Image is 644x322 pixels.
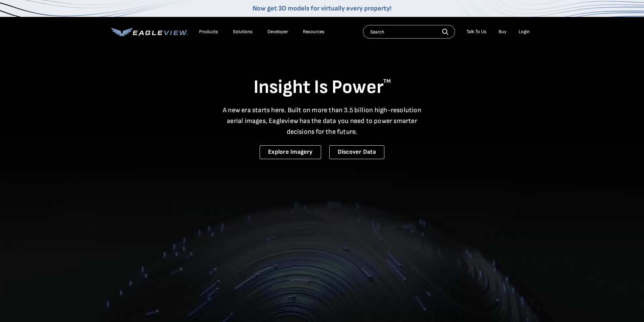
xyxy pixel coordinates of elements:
[499,29,506,35] a: Buy
[519,29,530,35] div: Login
[111,76,533,99] h1: Insight Is Power
[383,78,391,84] sup: TM
[363,25,455,39] input: Search
[253,4,391,13] a: Now get 3D models for virtually every property!
[219,105,426,137] p: A new era starts here. Built on more than 3.5 billion high-resolution aerial images, Eagleview ha...
[199,29,218,35] div: Products
[267,29,288,35] a: Developer
[303,29,325,35] div: Resources
[467,29,486,35] div: Talk To Us
[329,145,384,159] a: Discover Data
[260,145,321,159] a: Explore Imagery
[233,29,253,35] div: Solutions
